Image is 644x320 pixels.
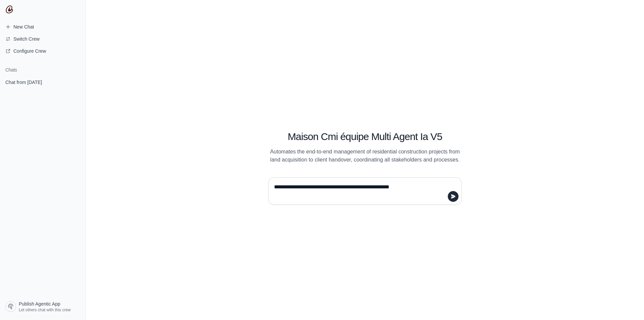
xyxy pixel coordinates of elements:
[5,79,42,86] span: Chat from [DATE]
[13,24,34,30] span: New Chat
[13,36,40,42] span: Switch Crew
[610,288,644,320] iframe: Chat Widget
[3,76,83,88] a: Chat from [DATE]
[19,307,71,313] span: Let others chat with this crew
[19,301,60,307] span: Publish Agentic App
[13,48,46,54] span: Configure Crew
[268,131,462,143] h1: Maison Cmi équipe Multi Agent Ia V5
[3,299,83,315] a: Publish Agentic App Let others chat with this crew
[268,148,462,164] p: Automates the end-to-end management of residential construction projects from land acquisition to...
[3,34,83,44] button: Switch Crew
[610,288,644,320] div: Widget de chat
[3,21,83,32] a: New Chat
[5,5,13,13] img: CrewAI Logo
[3,46,83,56] a: Configure Crew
